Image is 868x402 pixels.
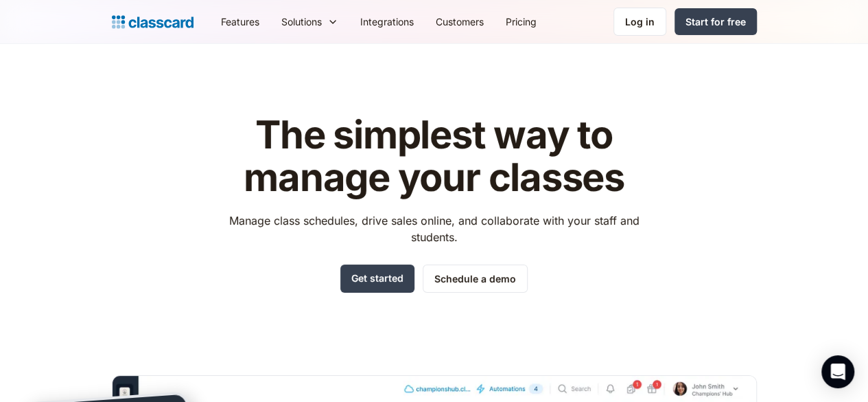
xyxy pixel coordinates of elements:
a: Log in [613,8,666,36]
div: Open Intercom Messenger [821,355,854,388]
a: Integrations [349,6,425,37]
div: Solutions [270,6,349,37]
div: Log in [625,14,655,29]
a: Customers [425,6,495,37]
h1: The simplest way to manage your classes [216,114,652,199]
a: Schedule a demo [423,265,528,293]
div: Solutions [281,14,322,29]
p: Manage class schedules, drive sales online, and collaborate with your staff and students. [216,212,652,245]
a: home [112,12,193,32]
a: Start for free [675,8,757,35]
a: Get started [340,265,414,293]
a: Pricing [495,6,548,37]
div: Start for free [685,14,746,29]
a: Features [210,6,270,37]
